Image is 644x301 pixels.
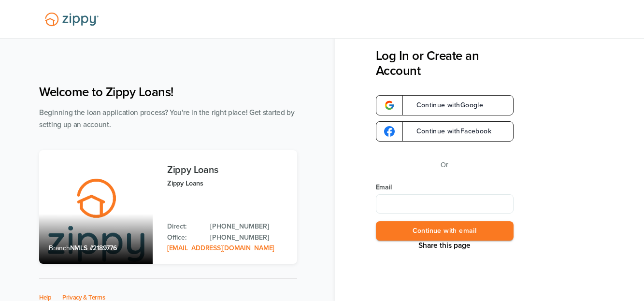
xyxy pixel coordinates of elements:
img: google-logo [384,126,395,137]
img: Lender Logo [39,8,104,30]
p: Or [441,159,448,171]
span: Continue with Facebook [407,128,491,135]
span: NMLS #2189776 [70,244,117,252]
p: Zippy Loans [167,178,287,189]
p: Office: [167,232,200,243]
a: Office Phone: 512-975-2947 [210,232,287,243]
a: Direct Phone: 512-975-2947 [210,221,287,232]
h3: Log In or Create an Account [376,48,514,78]
img: google-logo [384,100,395,111]
input: Email Address [376,194,514,214]
span: Continue with Google [407,102,484,109]
a: Email Address: zippyguide@zippymh.com [167,244,274,252]
button: Continue with email [376,221,514,241]
span: Beginning the loan application process? You're in the right place! Get started by setting up an a... [39,108,295,129]
a: google-logoContinue withGoogle [376,95,514,115]
h1: Welcome to Zippy Loans! [39,85,297,100]
p: Direct: [167,221,200,232]
h3: Zippy Loans [167,165,287,175]
span: Branch [49,244,70,252]
a: google-logoContinue withFacebook [376,121,514,142]
button: Share This Page [415,241,473,250]
label: Email [376,183,514,192]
